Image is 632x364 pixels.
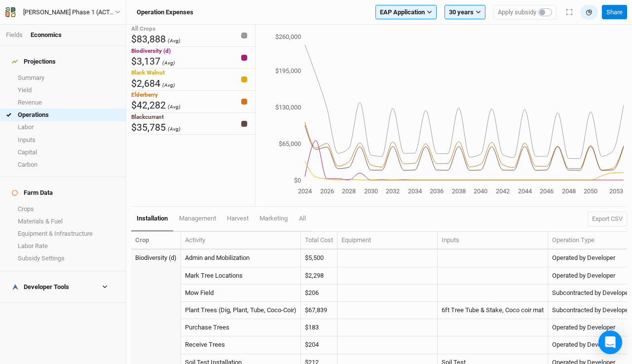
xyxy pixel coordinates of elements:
td: Biodiversity (d) [131,250,181,267]
tspan: 2024 [298,187,312,195]
span: EAP Application [380,7,425,17]
a: Plant Trees (Dig, Plant, Tube, Coco-Coir) [185,306,297,314]
a: Admin and Mobilization [185,254,250,261]
div: Economics [31,31,62,39]
tspan: $260,000 [275,33,301,40]
th: Crop [131,232,181,250]
button: Apply subsidy [493,5,557,20]
span: (Avg) [168,37,181,44]
a: Mow Field [185,289,214,296]
th: Activity [181,232,301,250]
button: 30 years [445,5,485,20]
tspan: 2050 [584,187,597,195]
span: $3,137 [131,56,160,67]
div: Farm Data [12,189,53,197]
tspan: $0 [294,177,301,184]
span: $83,888 [131,34,166,45]
td: $183 [301,319,337,336]
th: Total Cost [301,232,337,250]
td: $5,500 [301,250,337,267]
span: $35,785 [131,122,166,133]
button: Share [602,5,627,20]
div: Projections [12,58,56,66]
tspan: $65,000 [279,140,301,147]
tspan: $130,000 [275,104,301,111]
a: Receive Trees [185,341,225,348]
div: Developer Tools [12,283,69,291]
button: [PERSON_NAME] Phase 1 (ACTIVE 2024) [5,7,121,18]
tspan: 2046 [540,187,554,195]
span: Biodiversity (d) [131,47,171,54]
td: $67,839 [301,302,337,319]
span: (Avg) [162,60,175,66]
tspan: 2053 [610,187,624,195]
span: (Avg) [168,104,181,110]
span: $2,684 [131,78,160,89]
span: $42,282 [131,100,166,111]
td: 6ft Tree Tube & Stake, Coco coir mat [438,302,548,319]
h3: Operation Expenses [137,8,193,16]
div: Corbin Hill Phase 1 (ACTIVE 2024) [23,7,115,17]
a: Purchase Trees [185,324,229,331]
span: installation [137,215,168,222]
tspan: 2042 [496,187,510,195]
a: Fields [6,31,23,38]
span: harvest [227,215,249,222]
tspan: 2040 [474,187,488,195]
th: Equipment [337,232,438,250]
tspan: 2026 [320,187,334,195]
span: (Avg) [162,82,175,88]
div: [PERSON_NAME] Phase 1 (ACTIVE 2024) [23,7,115,17]
span: Black Walnut [131,69,165,76]
h4: Developer Tools [6,277,120,297]
td: $204 [301,336,337,354]
div: Open Intercom Messenger [598,330,622,354]
tspan: 2038 [452,187,466,195]
span: (Avg) [168,126,181,132]
td: $206 [301,285,337,302]
span: All Crops [131,25,155,32]
th: Inputs [438,232,548,250]
a: Mark Tree Locations [185,272,243,279]
tspan: 2030 [364,187,378,195]
button: Export CSV [588,212,627,226]
tspan: 2044 [518,187,532,195]
span: Apply subsidy [498,7,536,17]
tspan: $195,000 [275,67,301,74]
span: Elderberry [131,91,158,98]
button: EAP Application [375,5,437,20]
tspan: 2036 [430,187,444,195]
tspan: 2028 [342,187,356,195]
td: $2,298 [301,267,337,285]
span: All [299,215,306,222]
tspan: 2032 [386,187,400,195]
span: management [179,215,216,222]
span: marketing [260,215,288,222]
span: Blackcurrant [131,113,164,120]
tspan: 2034 [408,187,422,195]
tspan: 2048 [562,187,576,195]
